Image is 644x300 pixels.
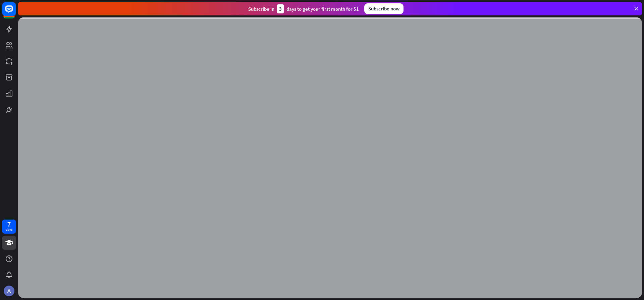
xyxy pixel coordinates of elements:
[2,220,16,234] a: 7 days
[277,4,284,13] div: 3
[6,227,12,232] div: days
[7,221,11,227] div: 7
[248,4,359,13] div: Subscribe in days to get your first month for $1
[364,3,404,14] div: Subscribe now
